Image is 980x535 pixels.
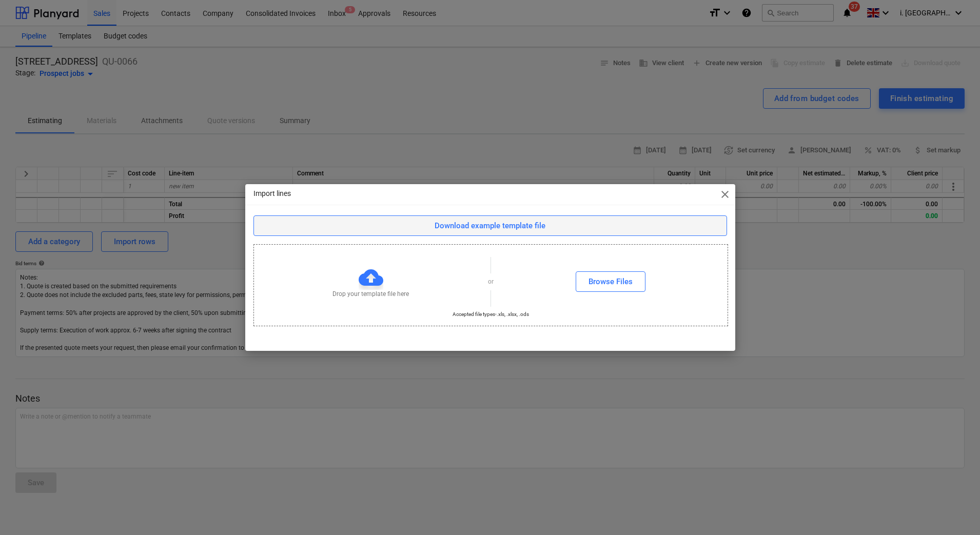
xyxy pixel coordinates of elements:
[253,244,728,326] div: Drop your template file hereorBrowse FilesAccepted file types-.xls, .xlsx, .ods
[253,188,291,199] p: Import lines
[453,311,529,318] p: Accepted file types - .xls, .xlsx, .ods
[589,275,633,288] div: Browse Files
[929,486,980,535] iframe: Chat Widget
[576,271,645,292] button: Browse Files
[488,278,494,286] p: or
[435,219,545,232] div: Download example template file
[719,188,731,201] span: close
[253,215,727,236] button: Download example template file
[332,290,409,299] p: Drop your template file here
